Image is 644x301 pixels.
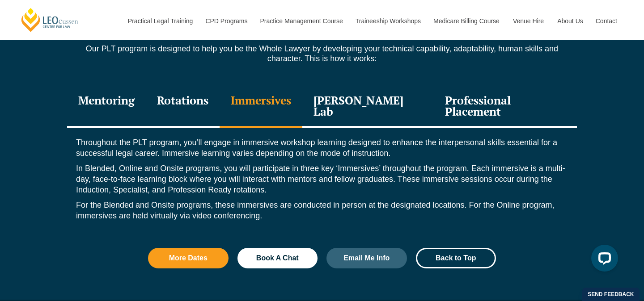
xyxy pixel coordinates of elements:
a: CPD Programs [199,2,253,40]
a: More Dates [148,248,229,268]
a: [PERSON_NAME] Centre for Law [20,7,80,33]
a: Practice Management Course [254,2,349,40]
span: More Dates [169,255,208,262]
a: Book A Chat [237,248,318,268]
a: Traineeship Workshops [349,2,427,40]
div: [PERSON_NAME] Lab [302,86,434,128]
a: Practical Legal Training [121,2,199,40]
a: Email Me Info [326,248,407,268]
a: Venue Hire [506,2,551,40]
iframe: LiveChat chat widget [584,241,622,279]
p: In Blended, Online and Onsite programs, you will participate in three key ‘Immersives’ throughout... [76,163,568,195]
span: Book A Chat [256,255,299,262]
span: Email Me Info [343,255,390,262]
a: About Us [551,2,589,40]
div: Mentoring [67,86,146,128]
p: Throughout the PLT program, you’ll engage in immersive workshop learning designed to enhance the ... [76,137,568,159]
div: Rotations [146,86,220,128]
div: Immersives [220,86,302,128]
div: Professional Placement [434,86,577,128]
span: Back to Top [436,255,476,262]
a: Back to Top [416,248,496,268]
a: Medicare Billing Course [427,2,506,40]
a: Contact [589,2,624,40]
p: Our PLT program is designed to help you be the Whole Lawyer by developing your technical capabili... [67,44,577,63]
p: For the Blended and Onsite programs, these immersives are conducted in person at the designated l... [76,200,568,221]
